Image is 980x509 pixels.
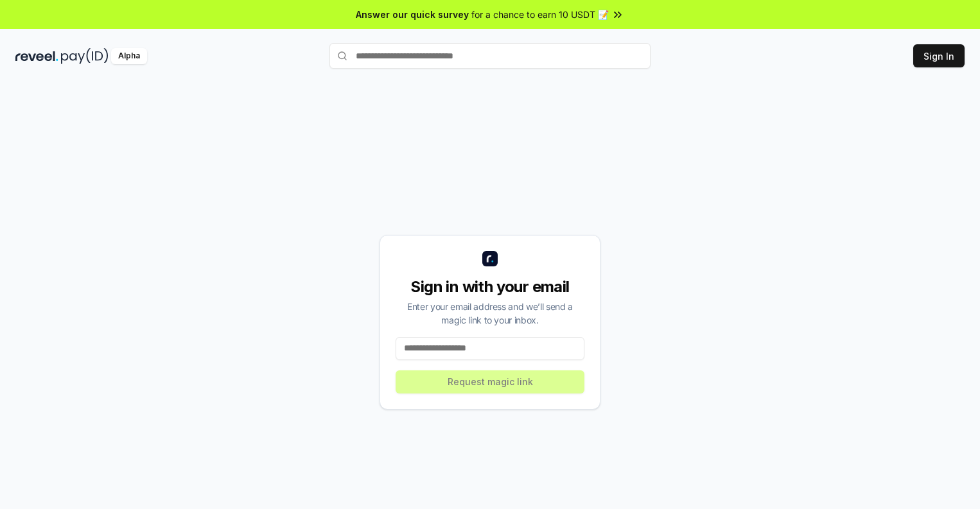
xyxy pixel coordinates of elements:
[396,300,584,327] div: Enter your email address and we’ll send a magic link to your inbox.
[111,48,147,64] div: Alpha
[356,8,469,21] span: Answer our quick survey
[61,48,109,64] img: pay_id
[913,44,965,67] button: Sign In
[396,277,584,297] div: Sign in with your email
[471,8,609,21] span: for a chance to earn 10 USDT 📝
[482,251,498,266] img: logo_small
[15,48,58,64] img: reveel_dark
